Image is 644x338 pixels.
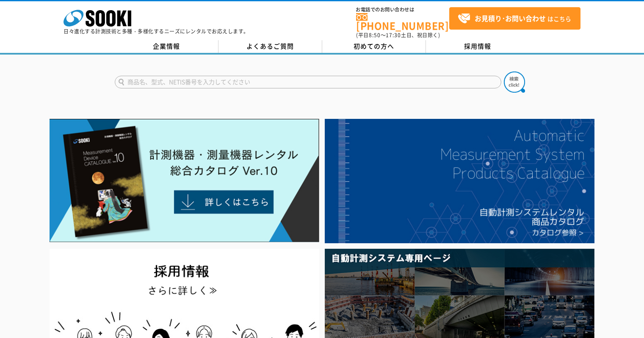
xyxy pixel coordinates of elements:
span: 初めての方へ [354,41,394,51]
span: (平日 ～ 土日、祝日除く) [356,31,440,39]
a: 企業情報 [115,40,218,53]
a: 初めての方へ [322,40,426,53]
img: 自動計測システムカタログ [325,119,594,243]
span: 8:50 [369,31,381,39]
img: btn_search.png [504,71,525,93]
a: お見積り･お問い合わせはこちら [449,7,580,30]
a: [PHONE_NUMBER] [356,13,449,30]
span: はこちら [458,12,571,25]
strong: お見積り･お問い合わせ [475,13,546,23]
p: 日々進化する計測技術と多種・多様化するニーズにレンタルでお応えします。 [64,29,249,34]
a: 採用情報 [426,40,530,53]
span: 17:30 [386,31,401,39]
span: お電話でのお問い合わせは [356,7,449,12]
input: 商品名、型式、NETIS番号を入力してください [115,76,501,88]
a: よくあるご質問 [218,40,322,53]
img: Catalog Ver10 [50,119,319,242]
